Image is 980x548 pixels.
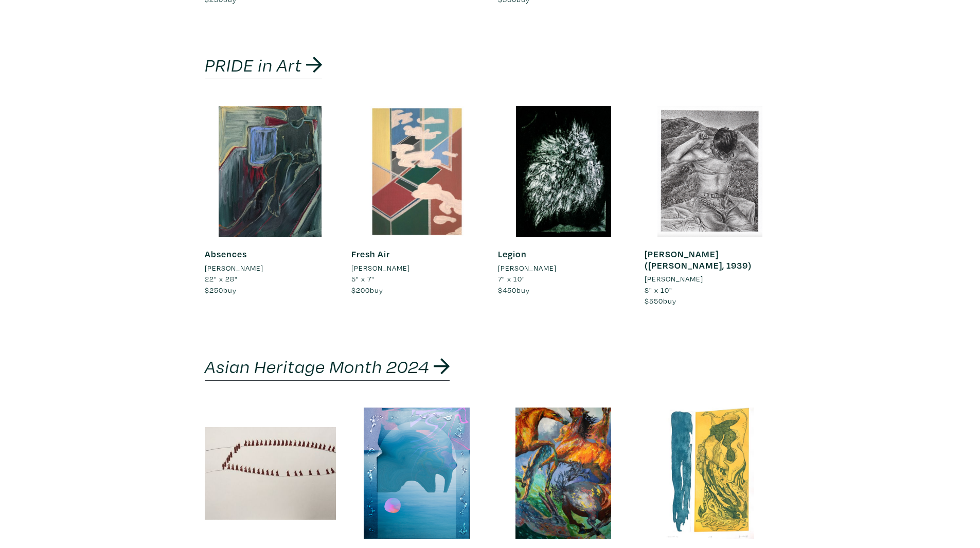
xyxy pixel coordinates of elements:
a: Legion [498,248,527,260]
li: [PERSON_NAME] [645,273,703,285]
span: $450 [498,285,516,295]
a: Absences [205,248,247,260]
span: buy [351,285,383,295]
span: $250 [205,285,223,295]
a: [PERSON_NAME] [645,273,776,285]
span: $550 [645,296,663,306]
span: $200 [351,285,370,295]
li: [PERSON_NAME] [498,262,557,274]
span: buy [205,285,237,295]
span: 22" x 28" [205,274,238,284]
span: 8" x 10" [645,285,672,295]
a: [PERSON_NAME] [205,262,336,274]
a: [PERSON_NAME] ([PERSON_NAME], 1939) [645,248,752,271]
span: buy [498,285,530,295]
em: Asian Heritage Month 2024 [205,354,430,378]
li: [PERSON_NAME] [351,262,410,274]
em: PRIDE in Art [205,52,302,76]
li: [PERSON_NAME] [205,262,263,274]
a: Asian Heritage Month 2024 [205,354,450,381]
a: [PERSON_NAME] [351,262,483,274]
span: 7" x 10" [498,274,525,284]
span: 5" x 7" [351,274,375,284]
span: buy [645,296,676,306]
a: PRIDE in Art [205,52,323,79]
a: [PERSON_NAME] [498,262,629,274]
a: Fresh Air [351,248,390,260]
